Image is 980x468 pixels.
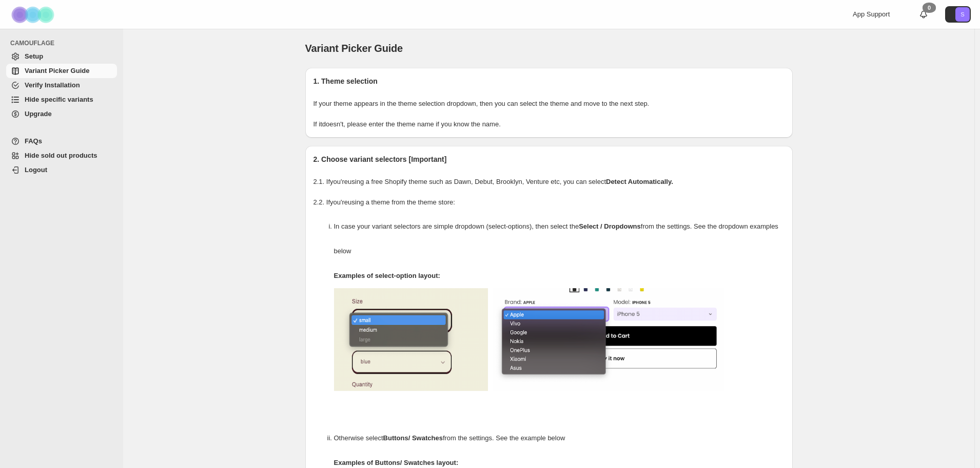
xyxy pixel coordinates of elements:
span: Logout [25,166,47,174]
span: Variant Picker Guide [25,67,89,74]
a: Variant Picker Guide [6,64,117,78]
span: Setup [25,52,43,60]
span: Variant Picker Guide [305,43,403,54]
span: Hide sold out products [25,152,97,159]
a: Verify Installation [6,78,117,92]
span: Avatar with initials S [955,7,970,22]
p: Otherwise select from the settings. See the example below [334,426,785,451]
a: 0 [918,9,929,20]
img: camouflage-select-options-2 [493,288,724,391]
div: 0 [923,3,936,13]
text: S [961,11,964,17]
h2: 1. Theme selection [313,76,785,86]
span: Verify Installation [25,81,80,89]
strong: Select / Dropdowns [579,222,641,230]
strong: Detect Automatically. [606,178,673,185]
a: Logout [6,163,117,177]
span: App Support [853,10,890,18]
p: If it doesn't , please enter the theme name if you know the name. [313,119,785,129]
p: 2.1. If you're using a free Shopify theme such as Dawn, Debut, Brooklyn, Venture etc, you can select [313,177,785,187]
strong: Examples of select-option layout: [334,272,440,279]
a: FAQs [6,134,117,148]
img: Camouflage [8,1,60,29]
strong: Examples of Buttons/ Swatches layout: [334,459,459,466]
span: Upgrade [25,110,52,118]
button: Avatar with initials S [945,6,971,23]
span: Hide specific variants [25,96,93,103]
span: CAMOUFLAGE [10,39,118,47]
a: Hide specific variants [6,92,117,107]
p: If your theme appears in the theme selection dropdown, then you can select the theme and move to ... [313,99,785,109]
span: FAQs [25,137,42,145]
a: Upgrade [6,107,117,121]
a: Setup [6,49,117,64]
h2: 2. Choose variant selectors [Important] [313,154,785,164]
p: In case your variant selectors are simple dropdown (select-options), then select the from the set... [334,214,785,264]
p: 2.2. If you're using a theme from the theme store: [313,197,785,208]
strong: Buttons/ Swatches [383,434,443,442]
a: Hide sold out products [6,148,117,163]
img: camouflage-select-options [334,288,488,391]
